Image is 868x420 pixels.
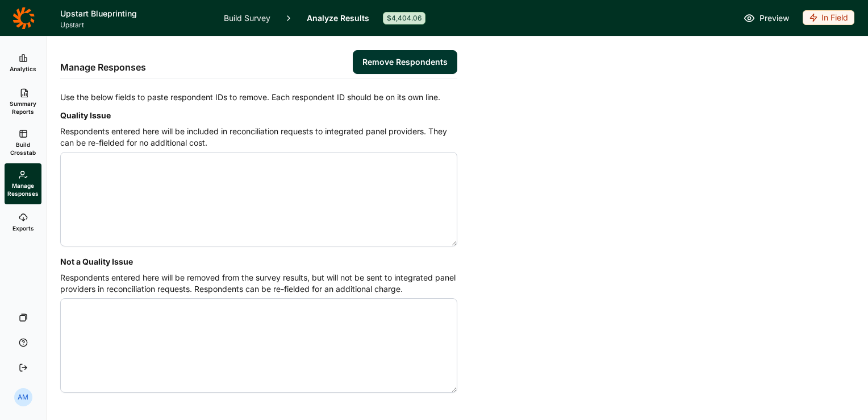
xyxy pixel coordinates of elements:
a: Preview [744,11,789,25]
span: Manage Responses [7,182,39,197]
span: Preview [759,11,789,25]
span: Exports [12,224,34,232]
p: Respondents entered here will be included in reconciliation requests to integrated panel provider... [60,126,457,149]
button: In Field [803,10,854,26]
a: Build Crosstab [5,122,41,163]
span: Upstart [60,20,210,30]
a: Analytics [5,45,41,81]
span: Summary Reports [9,100,37,116]
span: Build Crosstab [9,141,37,157]
p: Use the below fields to paste respondent IDs to remove. Each respondent ID should be on its own l... [60,90,457,104]
button: Remove Respondents [353,50,457,74]
label: Quality Issue [60,110,111,120]
label: Not a Quality Issue [60,257,133,266]
div: AM [14,388,32,406]
a: Summary Reports [5,81,41,122]
p: Respondents entered here will be removed from the survey results, but will not be sent to integra... [60,272,457,295]
div: $4,404.06 [383,12,425,24]
span: Analytics [10,65,36,73]
a: Exports [5,204,41,241]
h2: Manage Responses [60,60,146,74]
div: In Field [803,10,854,25]
h1: Upstart Blueprinting [60,7,210,20]
a: Manage Responses [5,163,41,204]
